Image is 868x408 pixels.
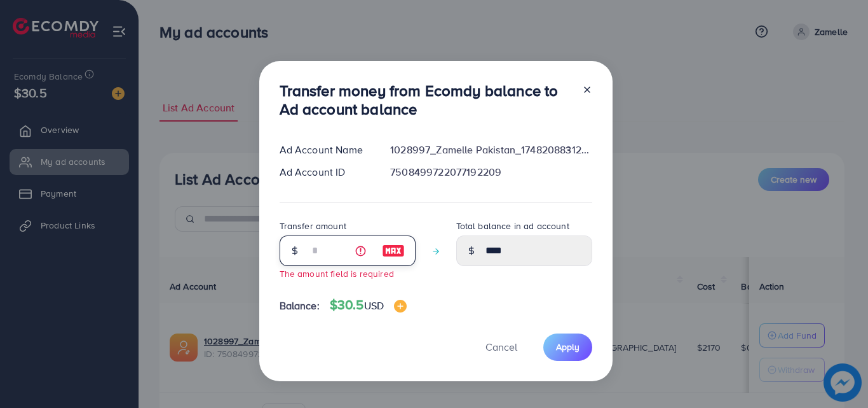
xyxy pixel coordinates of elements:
h3: Transfer money from Ecomdy balance to Ad account balance [280,81,572,118]
span: Balance: [280,299,320,313]
div: Ad Account ID [269,165,381,179]
button: Apply [543,334,592,361]
img: image [394,300,407,313]
span: USD [364,299,384,313]
small: The amount field is required [280,267,394,279]
h4: $30.5 [330,297,407,313]
span: Cancel [485,340,517,354]
button: Cancel [470,334,533,361]
label: Transfer amount [280,220,346,232]
div: 7508499722077192209 [380,165,602,179]
img: image [382,243,405,258]
span: Apply [556,341,580,353]
div: 1028997_Zamelle Pakistan_1748208831279 [380,143,602,157]
div: Ad Account Name [269,143,381,157]
label: Total balance in ad account [456,220,569,232]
